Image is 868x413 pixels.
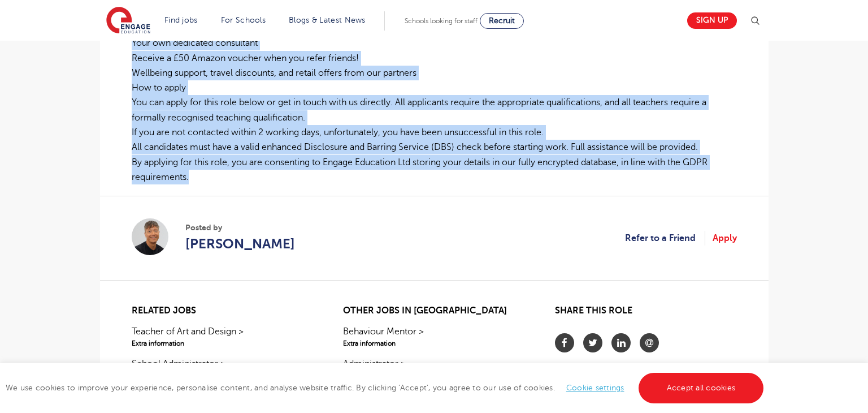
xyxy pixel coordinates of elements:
span: Schools looking for staff [405,17,478,25]
span: Extra information [343,338,524,349]
a: Administrator >Extra information [343,357,524,381]
a: Find jobs [164,16,198,24]
a: Refer to a Friend [625,231,705,246]
span: Recruit [489,16,515,25]
span: Posted by [185,222,295,234]
a: Apply [713,231,737,246]
a: School Administrator >Extra information [132,357,313,381]
a: Teacher of Art and Design >Extra information [132,325,313,349]
a: Blogs & Latest News [289,16,366,24]
span: Extra information [132,338,313,349]
a: Sign up [687,12,737,29]
a: Cookie settings [566,384,624,392]
a: Recruit [480,13,524,29]
a: Behaviour Mentor >Extra information [343,325,524,349]
h2: Other jobs in [GEOGRAPHIC_DATA] [343,306,524,316]
h2: Share this role [555,306,736,322]
h2: Related jobs [132,306,313,316]
a: [PERSON_NAME] [185,234,295,254]
a: For Schools [221,16,266,24]
span: We use cookies to improve your experience, personalise content, and analyse website traffic. By c... [6,384,766,392]
a: Accept all cookies [639,373,764,403]
img: Engage Education [106,7,150,35]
